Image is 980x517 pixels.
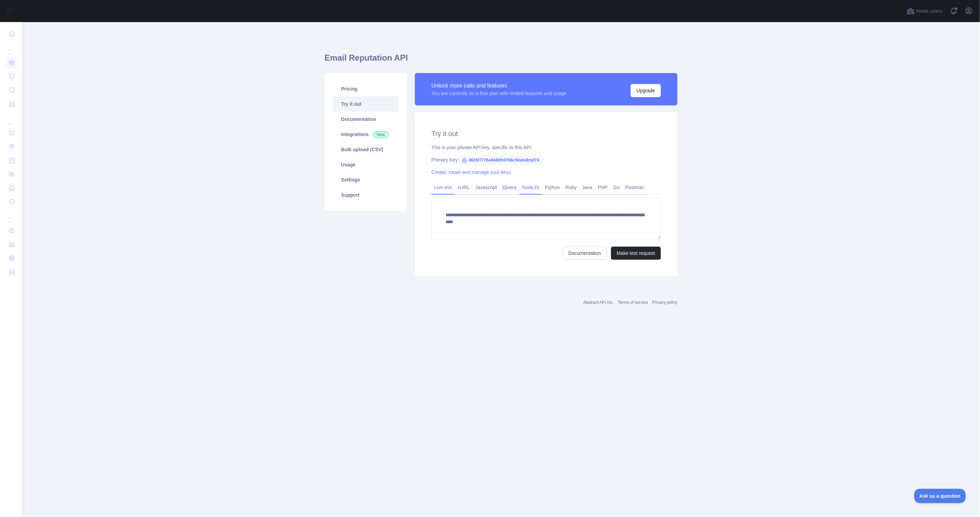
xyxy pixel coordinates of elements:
div: This is your private API key, specific to this API. [431,144,661,151]
span: 4835f7776e9446fb9766c50eb4bfaf74 [459,155,542,165]
a: PHP [595,182,611,193]
a: cURL [455,182,472,193]
a: Settings [333,172,398,187]
button: Upgrade [631,84,661,97]
iframe: Toggle Customer Support [914,489,966,503]
div: ... [6,112,17,125]
div: Unlock more calls and features [431,82,566,90]
a: Privacy policy [652,300,677,305]
a: Ruby [563,182,580,193]
a: Live test [431,182,455,193]
a: Javascript [472,182,500,193]
div: ... [6,41,17,55]
a: Terms of service [618,300,648,305]
a: Usage [333,157,398,172]
button: Make test request [611,247,661,260]
a: Documentation [563,247,607,260]
a: Postman [623,182,647,193]
a: Documentation [333,112,398,127]
h1: Email Reputation API [325,52,677,69]
a: Java [580,182,595,193]
span: New [373,131,389,138]
a: Bulk upload (CSV) [333,142,398,157]
a: Support [333,187,398,203]
div: You are currently on a free plan with limited features and usage [431,90,566,97]
div: Primary Key: [431,156,661,163]
a: Create, rotate and manage your keys [431,169,511,175]
a: Try it out [333,96,398,112]
a: NodeJS [519,182,542,193]
a: Abstract API Inc. [583,300,614,305]
a: Python [542,182,563,193]
a: Go [611,182,623,193]
a: jQuery [500,182,519,193]
h2: Try it out [431,129,661,138]
div: ... [6,209,17,223]
button: Invite users [905,6,944,17]
a: Integrations New [333,127,398,142]
a: Pricing [333,81,398,96]
span: Invite users [916,7,943,15]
